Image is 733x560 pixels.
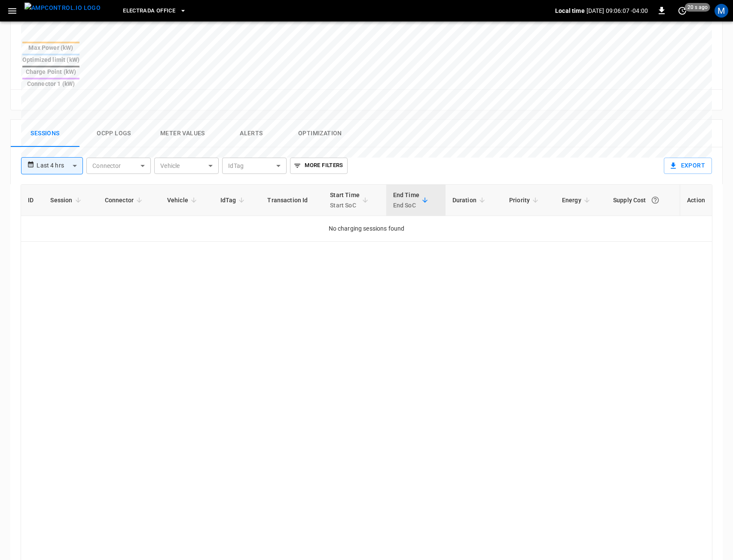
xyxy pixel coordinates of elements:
[21,185,712,242] table: sessions table
[167,195,199,205] span: Vehicle
[393,190,419,210] div: End Time
[286,120,354,147] button: Optimization
[647,192,663,208] button: The cost of your charging session based on your supply rates
[562,195,593,205] span: Energy
[555,6,585,15] p: Local time
[715,4,728,18] div: profile-icon
[680,185,712,216] th: Action
[50,195,83,205] span: Session
[105,195,145,205] span: Connector
[330,200,360,210] p: Start SoC
[148,120,217,147] button: Meter Values
[79,120,148,147] button: Ocpp logs
[11,120,79,147] button: Sessions
[330,190,360,210] div: Start Time
[24,3,101,13] img: ampcontrol.io logo
[393,190,431,210] span: End TimeEnd SoC
[37,158,83,174] div: Last 4 hrs
[330,190,371,210] span: Start TimeStart SoC
[675,4,689,18] button: set refresh interval
[260,185,323,216] th: Transaction Id
[220,195,247,205] span: IdTag
[509,195,541,205] span: Priority
[123,6,175,16] span: Electrada Office
[586,6,648,15] p: [DATE] 09:06:07 -04:00
[290,158,347,174] button: More Filters
[664,158,712,174] button: Export
[452,195,488,205] span: Duration
[393,200,419,210] p: End SoC
[21,185,43,216] th: ID
[119,3,190,19] button: Electrada Office
[685,3,710,12] span: 20 s ago
[217,120,286,147] button: Alerts
[613,192,673,208] div: Supply Cost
